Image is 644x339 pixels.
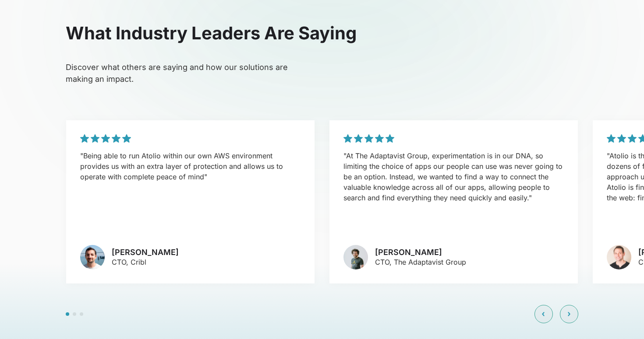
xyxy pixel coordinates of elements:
h2: What Industry Leaders Are Saying [66,23,578,44]
h3: [PERSON_NAME] [112,248,179,257]
h3: [PERSON_NAME] [375,248,466,257]
p: CTO, The Adaptavist Group [375,257,466,267]
p: "Being able to run Atolio within our own AWS environment provides us with an extra layer of prote... [80,150,301,182]
img: avatar [80,245,105,269]
iframe: Chat Widget [600,297,644,339]
img: avatar [343,245,368,269]
p: "At The Adaptavist Group, experimentation is in our DNA, so limiting the choice of apps our peopl... [343,150,564,203]
p: Discover what others are saying and how our solutions are making an impact. [66,61,300,85]
img: avatar [607,245,631,269]
p: CTO, Cribl [112,257,179,267]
